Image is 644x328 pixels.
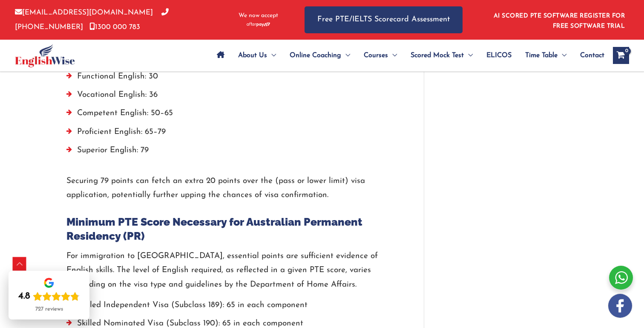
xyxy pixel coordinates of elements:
[35,306,63,313] div: 727 reviews
[66,215,398,243] h2: Minimum PTE Score Necessary for Australian Permanent Residency (PR)
[486,41,512,70] span: ELICOS
[518,41,573,70] a: Time TableMenu Toggle
[357,41,404,70] a: CoursesMenu Toggle
[66,174,398,203] p: Securing 79 points can fetch an extra 20 points over the (pass or lower limit) visa application, ...
[66,88,398,106] li: Vocational English: 36
[558,41,566,70] span: Menu Toggle
[66,106,398,125] li: Competent English: 50–65
[464,41,473,70] span: Menu Toggle
[238,41,267,70] span: About Us
[283,41,357,70] a: Online CoachingMenu Toggle
[388,41,397,70] span: Menu Toggle
[341,41,350,70] span: Menu Toggle
[239,12,278,20] span: We now accept
[290,41,341,70] span: Online Coaching
[66,143,398,162] li: Superior English: 79
[489,6,629,34] aside: Header Widget 1
[305,6,463,33] a: Free PTE/IELTS Scorecard Assessment
[66,298,398,316] li: Skilled Independent Visa (Subclass 189): 65 in each component
[15,44,75,67] img: cropped-ew-logo
[66,70,398,88] li: Functional English: 30
[580,41,604,70] span: Contact
[573,41,604,70] a: Contact
[15,9,153,16] a: [EMAIL_ADDRESS][DOMAIN_NAME]
[613,47,629,64] a: View Shopping Cart, empty
[231,41,283,70] a: About UsMenu Toggle
[66,125,398,143] li: Proficient English: 65–79
[480,41,518,70] a: ELICOS
[66,249,398,292] p: For immigration to [GEOGRAPHIC_DATA], essential points are sufficient evidence of English skills....
[404,41,480,70] a: Scored Mock TestMenu Toggle
[411,41,464,70] span: Scored Mock Test
[18,290,80,302] div: Rating: 4.8 out of 5
[15,9,169,30] a: [PHONE_NUMBER]
[247,22,270,27] img: Afterpay-Logo
[364,41,388,70] span: Courses
[525,41,558,70] span: Time Table
[18,290,30,302] div: 4.8
[267,41,276,70] span: Menu Toggle
[210,41,604,70] nav: Site Navigation: Main Menu
[89,23,140,31] a: 1300 000 783
[494,13,625,29] a: AI SCORED PTE SOFTWARE REGISTER FOR FREE SOFTWARE TRIAL
[608,294,632,318] img: white-facebook.png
